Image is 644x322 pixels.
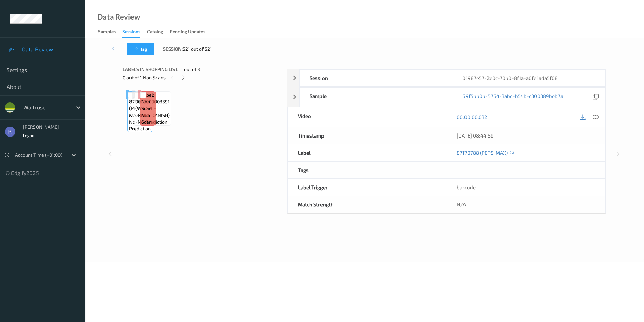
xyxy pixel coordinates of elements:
[447,196,605,213] div: N/A
[122,28,140,38] div: Sessions
[287,69,606,87] div: Session01987e57-2e0c-70b0-8f1a-a0fe1ada5f08
[123,66,178,73] span: Labels in shopping list:
[122,27,147,38] a: Sessions
[129,92,151,119] span: Label: 87170788 (PEPSI MAX)
[163,46,183,52] span: Session:
[447,179,605,196] div: barcode
[135,92,170,119] span: Label: 0000000003391 (WR APLE CRMBL DANISH)
[138,119,167,125] span: no-prediction
[98,27,122,37] a: Samples
[457,114,487,120] a: 00:00:00.032
[288,196,447,213] div: Match Strength
[288,179,447,196] div: Label Trigger
[457,132,595,139] div: [DATE] 08:44:59
[183,46,212,52] span: 521 out of 521
[170,27,212,37] a: Pending Updates
[127,43,154,55] button: Tag
[97,14,140,20] div: Data Review
[462,93,563,102] a: 69f5bb0b-5764-3abc-b54b-c300389beb7a
[141,112,154,125] span: non-scan
[288,127,447,144] div: Timestamp
[288,144,447,161] div: Label
[141,92,154,112] span: Label: Non-Scan
[300,88,452,107] div: Sample
[98,28,116,37] div: Samples
[287,87,606,107] div: Sample69f5bb0b-5764-3abc-b54b-c300389beb7a
[288,107,447,127] div: Video
[457,149,508,156] a: 87170788 (PEPSI MAX)
[123,73,282,82] div: 0 out of 1 Non Scans
[147,28,163,37] div: Catalog
[452,70,605,86] div: 01987e57-2e0c-70b0-8f1a-a0fe1ada5f08
[147,27,170,37] a: Catalog
[170,28,205,37] div: Pending Updates
[181,66,200,73] span: 1 out of 3
[300,70,452,86] div: Session
[288,162,447,178] div: Tags
[129,119,151,132] span: no-prediction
